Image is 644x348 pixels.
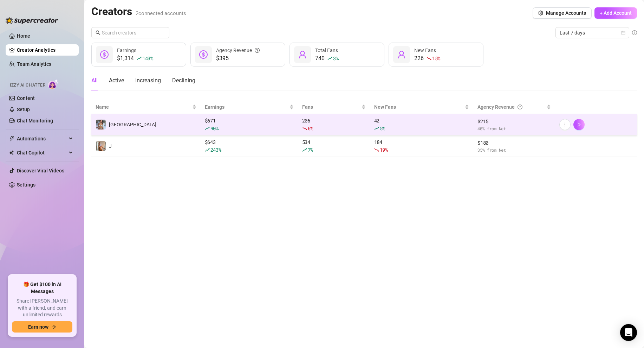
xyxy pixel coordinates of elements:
span: New Fans [374,103,463,111]
span: dollar-circle [199,50,208,59]
th: New Fans [370,100,473,114]
span: 🎁 Get $100 in AI Messages [12,281,72,295]
a: Home [17,33,30,39]
span: 7 % [308,146,313,153]
span: fall [374,147,379,152]
span: 2 connected accounts [136,10,186,17]
span: more [562,122,567,127]
span: Manage Accounts [546,10,586,16]
button: right [573,119,585,130]
span: info-circle [632,30,637,35]
span: Chat Copilot [17,147,67,158]
div: $1,314 [117,54,153,63]
span: user [397,50,406,59]
div: 740 [315,54,338,63]
div: Agency Revenue [477,103,545,111]
span: rise [205,126,210,131]
div: Declining [172,76,195,85]
span: question-circle [255,46,260,54]
img: logo-BBDzfeDw.svg [6,17,58,24]
span: rise [205,147,210,152]
th: Earnings [201,100,298,114]
span: Fans [302,103,360,111]
div: $ 671 [205,117,294,132]
div: 206 [302,117,366,132]
span: Name [96,103,191,111]
span: fall [302,126,307,131]
span: 15 % [432,55,440,62]
a: Discover Viral Videos [17,168,64,173]
span: thunderbolt [9,136,15,141]
div: Active [109,76,124,85]
img: vienna [96,120,106,129]
span: Last 7 days [560,27,625,38]
a: Setup [17,107,30,112]
div: $ 643 [205,138,294,154]
span: [GEOGRAPHIC_DATA] [109,122,156,127]
span: New Fans [414,48,436,53]
div: Open Intercom Messenger [620,324,637,341]
span: Earnings [205,103,288,111]
div: 42 [374,117,469,132]
a: Creator Analytics [17,44,73,56]
span: 5 % [380,125,385,132]
img: Chat Copilot [9,150,14,155]
th: Fans [298,100,370,114]
span: Share [PERSON_NAME] with a friend, and earn unlimited rewards [12,298,72,318]
div: Increasing [135,76,161,85]
span: 35 % from Net [477,147,551,153]
span: + Add Account [600,10,632,16]
span: 90 % [210,125,219,132]
div: All [91,76,98,85]
span: 143 % [142,55,153,62]
a: Content [17,95,35,101]
img: AI Chatter [48,79,59,89]
span: rise [302,147,307,152]
a: Chat Monitoring [17,118,53,124]
a: Team Analytics [17,61,51,67]
span: 6 % [308,125,313,132]
span: 3 % [333,55,338,62]
span: Earnings [117,48,136,53]
span: arrow-right [51,324,56,329]
img: J [96,141,106,151]
span: 243 % [210,146,221,153]
span: Automations [17,133,67,144]
span: calendar [621,31,625,35]
span: setting [538,11,543,15]
span: $ 180 [477,139,551,147]
h2: Creators [91,5,186,18]
input: Search creators [102,29,160,37]
div: 226 [414,54,440,63]
div: 534 [302,138,366,154]
span: search [96,30,100,35]
th: Name [91,100,201,114]
span: user [298,50,307,59]
span: $395 [216,54,260,63]
span: question-circle [518,103,522,111]
a: Settings [17,182,35,188]
span: J [109,143,112,149]
div: 184 [374,138,469,154]
span: right [577,122,581,127]
span: rise [137,56,142,61]
span: dollar-circle [100,50,109,59]
span: 19 % [380,146,388,153]
button: + Add Account [594,7,637,19]
span: Izzy AI Chatter [10,82,45,89]
span: $ 215 [477,118,551,125]
span: rise [374,126,379,131]
span: Earn now [28,324,48,330]
div: Agency Revenue [216,46,260,54]
button: Manage Accounts [533,7,592,19]
span: Total Fans [315,48,338,53]
span: fall [427,56,431,61]
span: rise [327,56,332,61]
button: Earn nowarrow-right [12,321,72,333]
span: 40 % from Net [477,125,551,132]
